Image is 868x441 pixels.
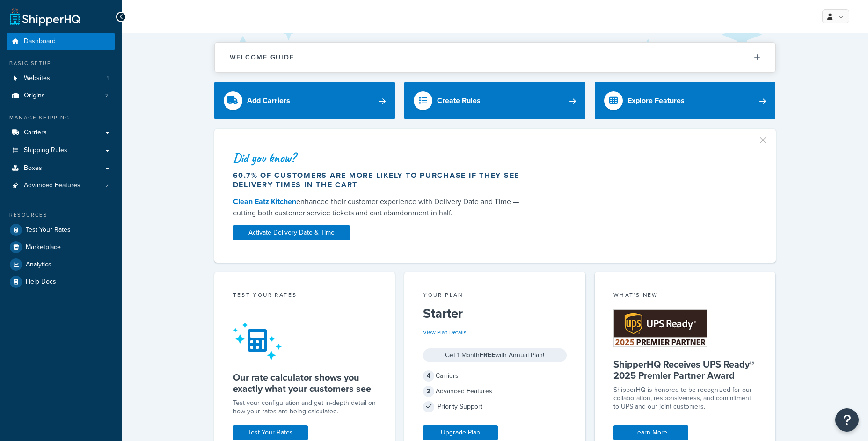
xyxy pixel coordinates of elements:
a: Dashboard [7,33,115,50]
div: Add Carriers [247,94,290,107]
a: Boxes [7,160,115,177]
a: Clean Eatz Kitchen [233,196,296,207]
a: Shipping Rules [7,142,115,159]
a: Activate Delivery Date & Time [233,225,350,240]
div: Basic Setup [7,59,115,67]
div: Get 1 Month with Annual Plan! [423,348,567,362]
a: Help Docs [7,273,115,290]
li: Websites [7,70,115,87]
span: 2 [105,92,109,100]
a: Analytics [7,256,115,273]
button: Welcome Guide [215,43,775,72]
div: 60.7% of customers are more likely to purchase if they see delivery times in the cart [233,171,529,190]
a: Upgrade Plan [423,425,498,440]
span: Dashboard [24,37,56,45]
div: Resources [7,211,115,219]
span: Origins [24,92,45,100]
a: Explore Features [595,82,776,119]
div: Advanced Features [423,385,567,398]
a: Learn More [613,425,688,440]
h5: Our rate calculator shows you exactly what your customers see [233,372,377,394]
a: Advanced Features2 [7,177,115,194]
div: enhanced their customer experience with Delivery Date and Time — cutting both customer service ti... [233,196,529,219]
div: Create Rules [437,94,481,107]
a: View Plan Details [423,328,467,337]
a: Marketplace [7,239,115,256]
h2: Welcome Guide [230,54,294,61]
h5: Starter [423,306,567,321]
a: Carriers [7,124,115,141]
h5: ShipperHQ Receives UPS Ready® 2025 Premier Partner Award [613,359,757,381]
a: Test Your Rates [7,221,115,238]
span: Advanced Features [24,182,80,190]
div: Priority Support [423,400,567,413]
span: Test Your Rates [26,226,71,234]
a: Test Your Rates [233,425,308,440]
div: Your Plan [423,291,567,301]
span: 4 [423,370,434,382]
a: Add Carriers [214,82,395,119]
span: Websites [24,74,50,82]
p: ShipperHQ is honored to be recognized for our collaboration, responsiveness, and commitment to UP... [613,386,757,411]
a: Origins2 [7,87,115,104]
div: What's New [613,291,757,301]
div: Carriers [423,369,567,382]
li: Origins [7,87,115,104]
button: Open Resource Center [835,408,859,432]
span: 2 [105,182,109,190]
span: 1 [107,74,109,82]
span: Carriers [24,129,47,137]
span: Marketplace [26,243,61,251]
div: Explore Features [627,94,685,107]
strong: FREE [480,350,495,360]
li: Advanced Features [7,177,115,194]
span: Shipping Rules [24,147,67,154]
a: Websites1 [7,70,115,87]
span: Analytics [26,261,51,269]
div: Did you know? [233,151,529,164]
span: 2 [423,386,434,397]
div: Manage Shipping [7,114,115,122]
span: Help Docs [26,278,56,286]
div: Test your configuration and get in-depth detail on how your rates are being calculated. [233,399,377,416]
span: Boxes [24,164,42,172]
a: Create Rules [404,82,585,119]
div: Test your rates [233,291,377,301]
